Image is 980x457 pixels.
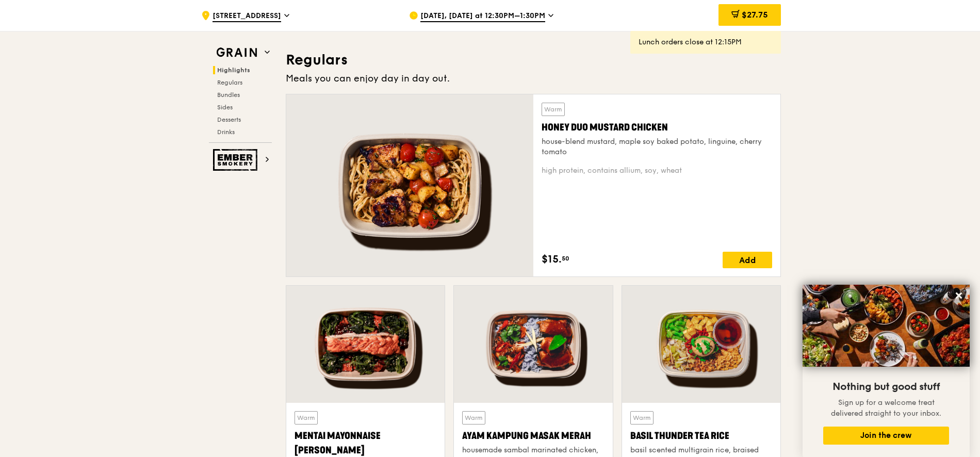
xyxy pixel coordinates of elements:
span: [DATE], [DATE] at 12:30PM–1:30PM [420,11,545,22]
h3: Regulars [286,51,781,69]
div: Add [723,252,772,268]
div: Warm [462,411,485,425]
div: Basil Thunder Tea Rice [630,429,772,443]
span: Desserts [217,116,241,123]
span: Bundles [217,91,240,99]
div: Ayam Kampung Masak Merah [462,429,604,443]
img: Ember Smokery web logo [213,149,260,171]
img: Grain web logo [213,43,260,62]
span: Nothing but good stuff [832,381,940,393]
span: [STREET_ADDRESS] [213,11,281,22]
span: Highlights [217,67,250,74]
div: Warm [542,103,565,116]
span: $27.75 [742,10,768,20]
div: high protein, contains allium, soy, wheat [542,166,772,176]
div: house-blend mustard, maple soy baked potato, linguine, cherry tomato [542,137,772,157]
span: 50 [562,254,569,263]
span: Sides [217,104,233,111]
div: Warm [295,411,318,425]
span: Sign up for a welcome treat delivered straight to your inbox. [831,398,941,418]
button: Close [951,287,967,304]
div: Meals you can enjoy day in day out. [286,71,781,86]
div: Lunch orders close at 12:15PM [639,37,773,47]
div: Honey Duo Mustard Chicken [542,120,772,135]
span: Drinks [217,128,235,136]
button: Join the crew [823,427,949,445]
span: $15. [542,252,562,267]
div: Warm [630,411,654,425]
img: DSC07876-Edit02-Large.jpeg [803,285,970,367]
span: Regulars [217,79,242,86]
